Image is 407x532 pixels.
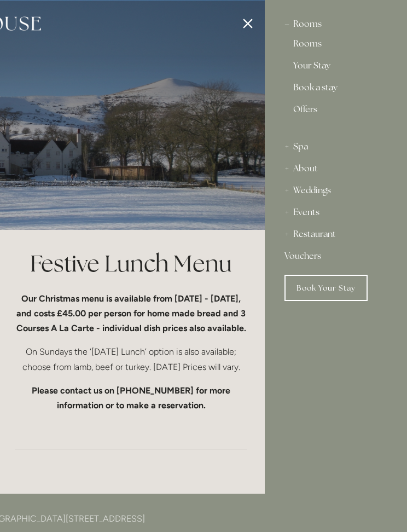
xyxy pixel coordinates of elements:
a: Book a stay [293,83,379,96]
div: Rooms [284,13,387,35]
a: Your Stay [293,61,379,74]
div: Weddings [284,180,387,201]
a: Vouchers [284,245,387,267]
div: Events [284,201,387,223]
div: Spa [284,136,387,158]
div: Restaurant [284,223,387,245]
a: Book Your Stay [284,275,368,301]
div: About [284,158,387,180]
a: Rooms [293,39,379,53]
a: Offers [293,105,379,123]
